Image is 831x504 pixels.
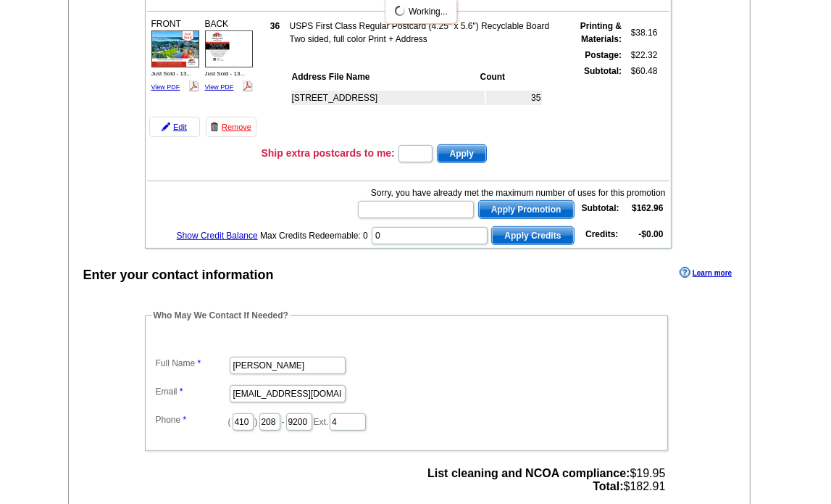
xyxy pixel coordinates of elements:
img: trashcan-icon.gif [210,123,219,131]
td: $38.16 [624,19,658,46]
span: Max Credits Redeemable: 0 [260,231,368,241]
span: Apply [438,145,486,162]
strong: Printing & Materials: [580,21,622,44]
span: Apply Promotion [479,201,574,218]
label: Email [156,385,228,398]
legend: Who May We Contact If Needed? [152,309,290,322]
a: View PDF [151,83,180,91]
td: $60.48 [624,64,658,139]
strong: Credits: [585,229,618,239]
button: Apply [437,144,487,163]
strong: List cleaning and NCOA compliance: [427,467,630,479]
a: Remove [206,117,256,137]
button: Apply Promotion [478,200,575,219]
strong: -$0.00 [638,229,663,239]
strong: Subtotal: [582,203,619,213]
td: $22.32 [624,48,658,62]
div: BACK [203,15,255,96]
span: Just Sold - 13... [205,70,246,77]
img: small-thumb.jpg [205,30,253,67]
div: Sorry, you have already met the maximum number of uses for this promotion [356,186,665,199]
a: Show Credit Balance [177,231,258,241]
strong: Postage: [585,50,622,60]
dd: ( ) - Ext. [152,410,661,432]
span: $19.95 $182.91 [427,467,665,493]
td: 35 [486,91,542,105]
label: Phone [156,413,228,426]
div: FRONT [149,15,201,96]
td: [STREET_ADDRESS] [291,91,485,105]
th: Count [480,70,542,84]
th: Address File Name [291,70,478,84]
span: Just Sold - 13... [151,70,192,77]
img: pencil-icon.gif [162,123,170,131]
img: loading... [394,5,406,17]
a: Learn more [680,267,732,278]
a: View PDF [205,83,234,91]
div: Enter your contact information [83,265,274,285]
span: Apply Credits [492,227,573,244]
h3: Ship extra postcards to me: [262,146,395,160]
label: Full Name [156,357,228,370]
strong: Subtotal: [584,66,622,76]
td: USPS First Class Regular Postcard (4.25" x 5.6") Recyclable Board Two sided, full color Print + A... [289,19,562,46]
img: pdf_logo.png [242,80,253,91]
img: pdf_logo.png [188,80,199,91]
strong: 36 [270,21,280,31]
button: Apply Credits [491,226,574,245]
img: small-thumb.jpg [151,30,199,67]
strong: $162.96 [632,203,663,213]
a: Edit [149,117,200,137]
strong: Total: [593,480,623,492]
